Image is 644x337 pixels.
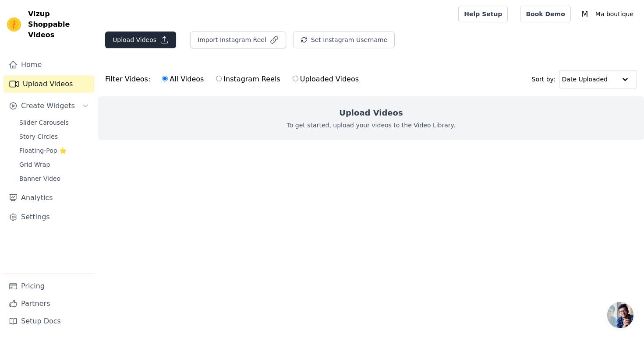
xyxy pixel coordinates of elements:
button: Import Instagram Reel [190,32,286,48]
input: All Videos [162,76,168,81]
a: Partners [4,295,94,312]
p: Ma boutique [592,6,637,22]
a: Story Circles [14,130,94,143]
a: Slider Carousels [14,116,94,129]
span: Floating-Pop ⭐ [19,146,67,155]
a: Grid Wrap [14,158,94,171]
span: Grid Wrap [19,160,50,169]
label: Uploaded Videos [292,74,359,85]
a: Floating-Pop ⭐ [14,144,94,157]
a: Analytics [4,189,94,207]
button: Create Widgets [4,97,94,115]
a: Banner Video [14,172,94,185]
h2: Upload Videos [339,107,403,119]
button: Upload Videos [105,32,176,48]
text: M [581,10,588,18]
span: Slider Carousels [19,118,69,127]
a: Setup Docs [4,312,94,330]
a: Book Demo [520,6,570,22]
div: Filter Videos: [105,69,364,89]
input: Uploaded Videos [293,76,298,81]
a: Upload Videos [4,75,94,93]
a: Pricing [4,277,94,295]
button: M Ma boutique [578,6,637,22]
img: Vizup [7,18,21,32]
button: Set Instagram Username [293,32,395,48]
a: Help Setup [458,6,508,22]
input: Instagram Reels [216,76,222,81]
div: Sort by: [532,70,637,88]
a: Home [4,56,94,74]
span: Story Circles [19,132,58,141]
p: To get started, upload your videos to the Video Library. [287,121,456,130]
span: Create Widgets [21,101,75,111]
span: Banner Video [19,174,60,183]
label: All Videos [162,74,204,85]
div: Open chat [607,302,633,328]
span: Vizup Shoppable Videos [28,9,91,40]
a: Settings [4,208,94,226]
label: Instagram Reels [216,74,280,85]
